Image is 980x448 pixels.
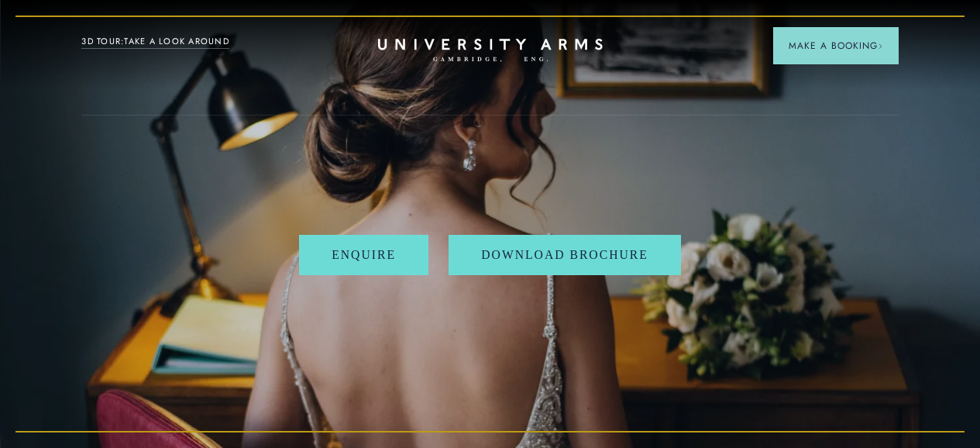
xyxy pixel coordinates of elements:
a: Home [378,39,603,63]
a: Download Brochure [449,235,681,274]
a: Enquire [299,235,428,274]
span: Make a Booking [789,39,883,53]
img: Arrow icon [878,43,883,49]
button: Make a BookingArrow icon [773,27,899,64]
a: 3D TOUR:TAKE A LOOK AROUND [81,35,229,49]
